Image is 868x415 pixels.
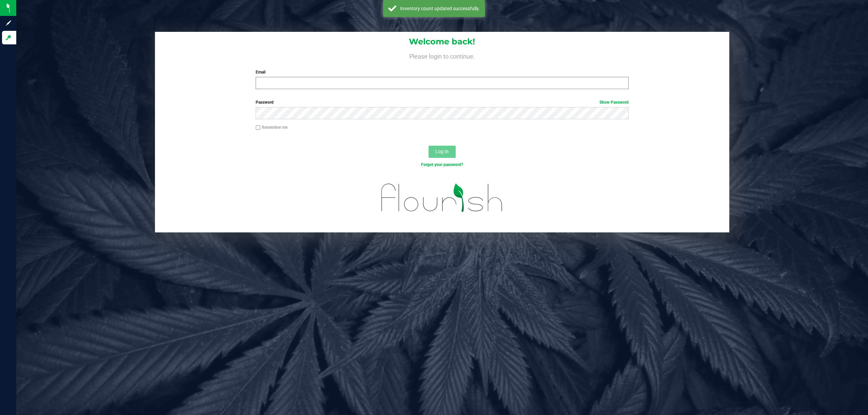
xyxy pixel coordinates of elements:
h1: Welcome back! [155,37,730,46]
div: Inventory count updated successfully. [400,5,480,12]
a: Forgot your password? [421,162,463,167]
img: flourish_logo.svg [370,175,514,221]
h4: Please login to continue. [155,51,730,60]
a: Show Password [599,100,629,105]
input: Remember me [256,125,260,130]
span: Password [256,100,274,105]
inline-svg: Sign up [5,20,12,26]
button: Log In [429,146,456,158]
label: Email [256,69,629,75]
inline-svg: Log in [5,34,12,41]
label: Remember me [256,124,288,130]
span: Log In [435,149,449,154]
